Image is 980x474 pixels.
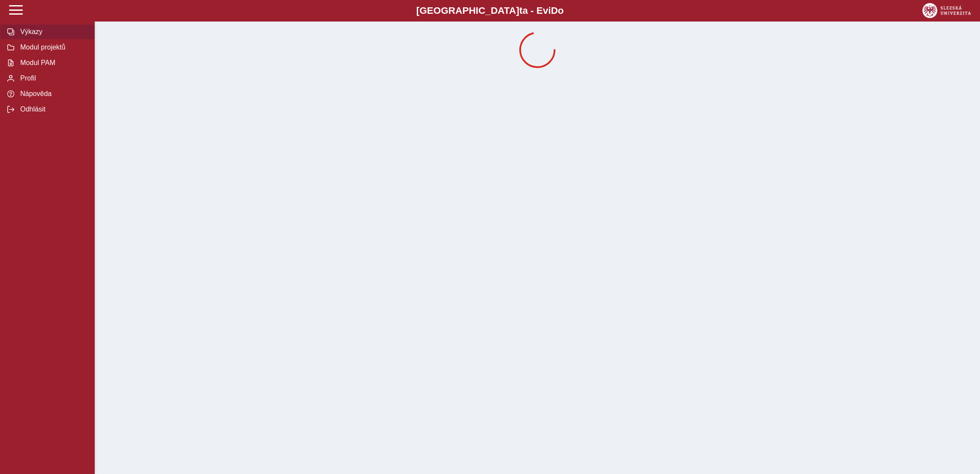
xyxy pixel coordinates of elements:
span: Odhlásit [18,105,87,113]
img: logo_web_su.png [922,3,971,18]
b: [GEOGRAPHIC_DATA] a - Evi [26,5,954,16]
span: o [558,5,564,16]
span: Nápověda [18,90,87,98]
span: Modul PAM [18,59,87,67]
span: Profil [18,74,87,82]
span: D [551,5,558,16]
span: Modul projektů [18,43,87,51]
span: Výkazy [18,28,87,36]
span: t [519,5,522,16]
